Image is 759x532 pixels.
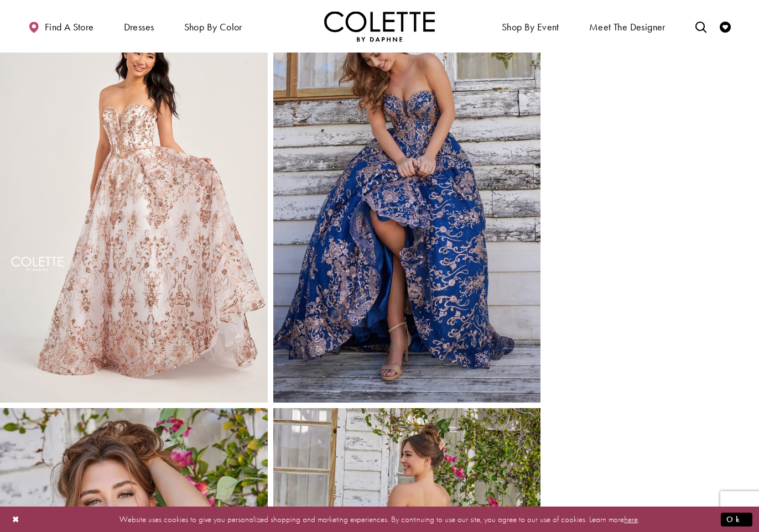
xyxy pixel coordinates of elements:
[624,513,638,524] a: here
[124,22,154,33] span: Dresses
[586,11,668,41] a: Meet the designer
[324,11,435,41] a: Visit Home Page
[499,11,562,41] span: Shop By Event
[80,512,679,526] p: Website uses cookies to give you personalized shopping and marketing experiences. By continuing t...
[589,22,666,33] span: Meet the designer
[324,11,435,41] img: Colette by Daphne
[184,22,242,33] span: Shop by color
[717,11,734,41] a: Check Wishlist
[121,11,157,41] span: Dresses
[45,22,94,33] span: Find a store
[273,2,541,403] img: Style CL5101 Colette by Daphne #5 Navy Blue/Gold picture
[181,11,245,41] span: Shop by color
[25,11,96,41] a: Find a store
[273,2,541,403] a: Full size Style CL5101 Colette by Daphne #5 Navy Blue/Gold picture
[693,11,709,41] a: Toggle search
[7,509,25,529] button: Close Dialog
[502,22,559,33] span: Shop By Event
[721,512,752,526] button: Submit Dialog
